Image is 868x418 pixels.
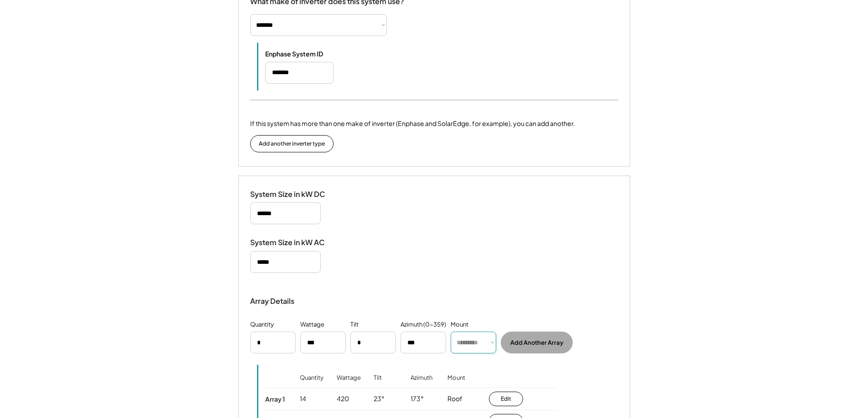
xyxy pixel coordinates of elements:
[337,374,361,394] div: Wattage
[401,320,446,329] div: Azimuth (0-359)
[250,238,341,247] div: System Size in kW AC
[374,374,382,394] div: Tilt
[250,296,296,307] div: Array Details
[451,320,468,329] div: Mount
[250,190,341,199] div: System Size in kW DC
[300,320,324,329] div: Wattage
[300,374,324,394] div: Quantity
[250,119,575,128] div: If this system has more than one make of inverter (Enphase and SolarEdge, for example), you can a...
[300,394,306,403] div: 14
[265,395,285,403] div: Array 1
[374,394,385,403] div: 23°
[447,394,462,403] div: Roof
[411,394,424,403] div: 173°
[411,374,432,394] div: Azimuth
[250,135,334,152] button: Add another inverter type
[250,320,274,329] div: Quantity
[447,374,465,394] div: Mount
[337,394,349,403] div: 420
[501,332,573,353] button: Add Another Array
[265,50,356,58] div: Enphase System ID
[489,392,523,406] button: Edit
[350,320,359,329] div: Tilt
